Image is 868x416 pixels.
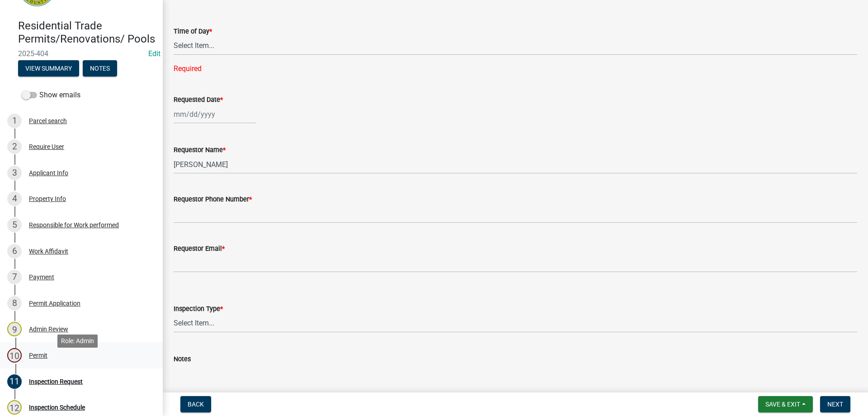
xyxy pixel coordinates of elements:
[83,65,117,72] wm-modal-confirm: Notes
[180,396,211,412] button: Back
[18,19,156,46] h4: Residential Trade Permits/Renovations/ Pools
[820,396,850,412] button: Next
[29,143,64,150] div: Require User
[29,118,67,124] div: Parcel search
[7,166,22,180] div: 3
[29,222,119,228] div: Responsible for Work performed
[174,63,857,74] div: Required
[83,60,117,77] button: Notes
[7,244,22,258] div: 6
[174,147,226,153] label: Requestor Name
[7,114,22,128] div: 1
[29,248,68,254] div: Work Affidavit
[29,170,68,176] div: Applicant Info
[57,335,98,348] div: Role: Admin
[18,60,79,77] button: View Summary
[29,274,54,280] div: Payment
[29,352,47,359] div: Permit
[7,296,22,311] div: 8
[174,29,212,35] label: Time of Day
[148,49,160,58] a: Edit
[18,65,79,72] wm-modal-confirm: Summary
[758,396,813,412] button: Save & Exit
[174,196,252,203] label: Requestor Phone Number
[7,270,22,284] div: 7
[29,404,85,411] div: Inspection Schedule
[29,300,80,306] div: Permit Application
[7,218,22,232] div: 5
[18,49,145,58] span: 2025-404
[29,326,68,332] div: Admin Review
[174,356,191,363] label: Notes
[22,90,80,100] label: Show emails
[174,105,256,124] input: mm/dd/yyyy
[29,378,83,385] div: Inspection Request
[7,191,22,206] div: 4
[188,401,204,408] span: Back
[148,49,160,58] wm-modal-confirm: Edit Application Number
[7,322,22,336] div: 9
[7,400,22,415] div: 12
[7,374,22,389] div: 11
[827,401,843,408] span: Next
[174,97,223,103] label: Requested Date
[7,348,22,363] div: 10
[7,139,22,154] div: 2
[174,306,223,312] label: Inspection Type
[29,196,66,202] div: Property Info
[765,401,800,408] span: Save & Exit
[174,246,225,252] label: Requestor Email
